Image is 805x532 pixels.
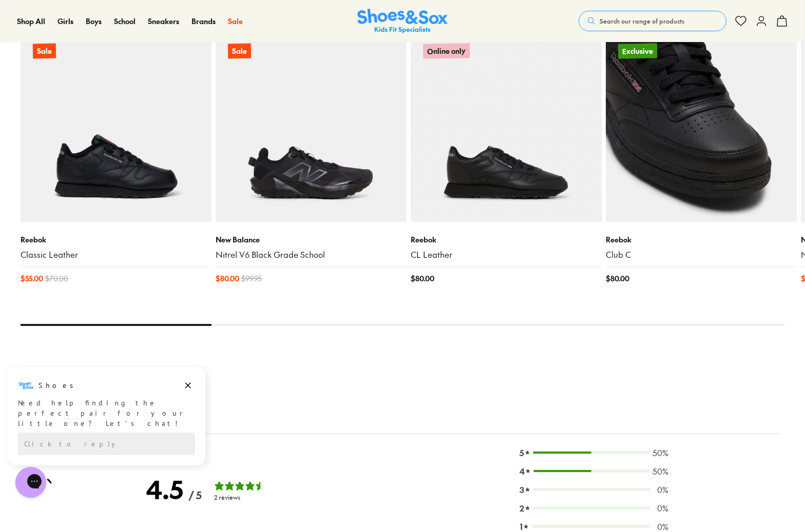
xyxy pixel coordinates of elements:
div: 1 reviews with 4 stars [533,469,650,473]
a: Shop All [17,16,45,27]
h3: Shoes [39,15,79,25]
button: Dismiss campaign [181,13,195,27]
a: Nitrel V6 Black Grade School [216,249,407,260]
a: CL Leather [411,249,602,260]
a: School [114,16,136,27]
div: 4.5 [146,475,183,504]
span: 0 % [654,483,668,496]
span: $ 80.00 [606,273,629,284]
span: Sneakers [148,16,179,26]
a: Sneakers [148,16,179,27]
span: $ 55.00 [21,273,43,284]
p: Reebok [21,234,212,245]
p: Exclusive [618,44,657,58]
a: Club C [606,249,797,260]
span: $ 80.00 [216,273,239,284]
span: Brands [191,16,216,26]
div: 0 reviews with 3 stars0% [520,483,668,496]
div: Average rating is 4.5 stars [146,475,202,504]
div: 1 reviews with 5 stars [532,451,650,454]
span: 3 [520,483,524,496]
p: Reebok [411,234,602,245]
div: 2 reviews [214,494,276,501]
a: Sale [21,31,212,222]
div: Campaign message [8,2,205,100]
span: 50 % [653,446,668,459]
span: Boys [86,16,102,26]
span: 50 % [653,465,668,477]
h2: Customer reviews [26,417,779,434]
div: / 5 [188,489,202,502]
a: Classic Leather [21,249,212,260]
div: 1 reviews with 4 stars50% [520,465,668,477]
span: Girls [57,16,73,26]
div: 0 reviews with 2 stars0% [520,502,668,514]
p: Online only [423,43,470,59]
span: Shop All [17,16,45,26]
div: Message from Shoes. Need help finding the perfect pair for your little one? Let’s chat! [8,12,205,63]
iframe: Gorgias live chat messenger [10,463,51,501]
p: New Balance [216,234,407,245]
a: Boys [86,16,102,27]
p: Sale [33,43,56,58]
div: Need help finding the perfect pair for your little one? Let’s chat! [18,32,195,63]
div: 0 reviews with 2 stars [533,506,651,509]
span: $ 70.00 [45,273,68,284]
span: School [114,16,136,26]
div: 0 reviews with 1 stars [531,525,651,528]
p: Sale [228,43,251,58]
a: Shoes & Sox [357,9,448,34]
span: Sale [228,16,243,26]
span: 5 [520,446,524,459]
img: SNS_Logo_Responsive.svg [357,9,448,34]
span: 0 % [654,502,668,514]
a: Brands [191,16,216,27]
span: 4 [520,465,525,477]
span: 2 [520,502,524,514]
div: Reply to the campaigns [18,67,195,90]
div: 0 reviews with 3 stars [533,488,651,491]
span: $ 99.95 [241,273,262,284]
span: $ 80.00 [411,273,434,284]
button: Search our range of products [579,11,726,31]
a: Girls [57,16,73,27]
p: Reebok [606,234,797,245]
div: 1 reviews with 5 stars50% [520,446,668,459]
a: Sale [228,16,243,27]
span: Search our range of products [600,16,684,26]
img: Shoes logo [18,12,34,28]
